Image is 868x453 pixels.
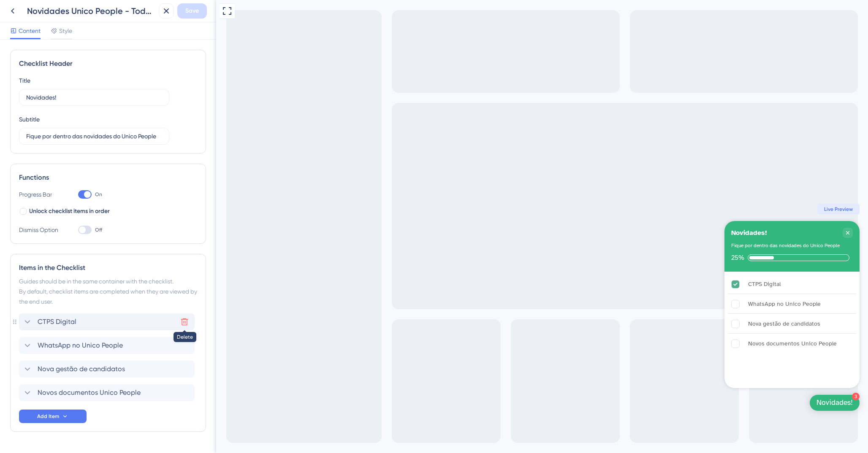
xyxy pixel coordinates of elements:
div: 25% [515,254,528,262]
span: Unlock checklist items in order [29,206,110,216]
span: Off [95,227,102,233]
div: Novidades! [600,398,637,407]
span: Novos documentos Unico People [38,388,141,398]
div: Guides should be in the same container with the checklist. By default, checklist items are comple... [19,276,197,307]
span: Content [19,26,41,36]
div: Items in the Checklist [19,263,197,273]
span: Nova gestão de candidatos [38,364,125,374]
div: Novidades! [515,228,551,238]
div: 3 [636,393,643,400]
div: Open Novidades! checklist, remaining modules: 3 [594,395,643,411]
span: Live Preview [608,206,637,213]
div: Nova gestão de candidatos [532,319,604,329]
div: Checklist progress: 25% [515,254,637,262]
div: Checklist Header [19,59,197,69]
div: Close Checklist [627,228,637,238]
div: Novos documentos Unico People [532,339,621,349]
span: Save [185,6,199,16]
div: Novidades Unico People - Todos clientes [27,5,155,17]
div: Subtitle [19,114,40,124]
div: WhatsApp no Unico People is incomplete. [512,295,640,314]
span: Add Item [37,413,59,420]
div: Functions [19,173,197,183]
div: CTPS Digital is complete. [512,275,640,294]
span: Style [59,26,72,36]
div: Checklist items [508,272,643,389]
div: WhatsApp no Unico People [532,299,605,309]
div: Dismiss Option [19,225,61,235]
span: CTPS Digital [38,317,76,327]
button: Add Item [19,410,87,423]
span: On [95,191,102,198]
input: Header 1 [26,93,162,102]
div: Title [19,75,30,86]
div: Novos documentos Unico People is incomplete. [512,334,640,353]
input: Header 2 [26,132,162,141]
div: Nova gestão de candidatos is incomplete. [512,315,640,334]
div: Progress Bar [19,189,61,200]
button: Save [177,3,207,19]
div: Fique por dentro das novidades do Unico People [515,241,624,250]
span: WhatsApp no Unico People [38,340,123,351]
div: CTPS Digital [532,279,564,289]
div: Checklist Container [508,221,643,388]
